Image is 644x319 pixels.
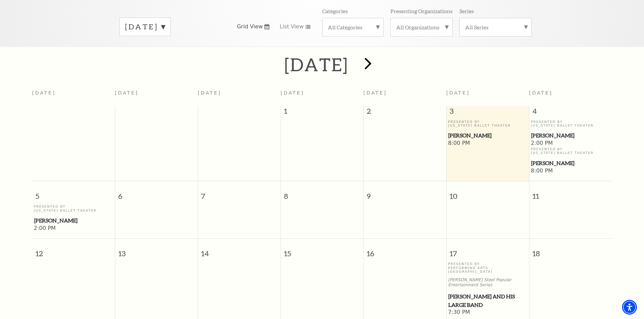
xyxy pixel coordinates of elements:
span: 7 [198,181,281,205]
span: 3 [447,106,529,119]
th: [DATE] [198,86,281,106]
p: Presented By [US_STATE] Ballet Theater [531,120,610,128]
div: Accessibility Menu [622,300,637,315]
span: [DATE] [446,90,470,96]
p: Presented By [US_STATE] Ballet Theater [531,147,610,155]
span: 2 [364,106,446,119]
span: 12 [32,239,115,262]
label: All Categories [328,24,378,31]
span: [PERSON_NAME] [531,159,610,167]
span: [PERSON_NAME] and his Large Band [448,292,527,309]
label: All Organizations [396,24,447,31]
span: 9 [364,181,446,205]
p: Presented By [US_STATE] Ballet Theater [34,205,113,212]
span: 1 [281,106,363,119]
button: next [355,53,379,77]
span: List View [280,23,304,30]
span: 6 [115,181,198,205]
span: 8:00 PM [448,140,527,147]
p: Series [459,7,474,15]
span: 7:30 PM [448,309,527,316]
span: [DATE] [281,90,304,96]
h2: [DATE] [284,54,348,75]
span: 16 [364,239,446,262]
p: Presented By Performing Arts [GEOGRAPHIC_DATA] [448,262,527,273]
span: 2:00 PM [34,225,113,232]
label: All Series [465,24,526,31]
span: [PERSON_NAME] [34,216,113,225]
span: 17 [447,239,529,262]
span: 4 [529,106,612,119]
span: 11 [529,181,612,205]
span: 8 [281,181,363,205]
span: Grid View [237,23,263,30]
span: 5 [32,181,115,205]
span: 18 [529,239,612,262]
span: 14 [198,239,281,262]
span: 10 [447,181,529,205]
p: Presented By [US_STATE] Ballet Theater [448,120,527,128]
label: [DATE] [125,22,165,32]
span: [PERSON_NAME] [448,131,527,140]
th: [DATE] [32,86,115,106]
span: [PERSON_NAME] [531,131,610,140]
p: Categories [322,7,348,15]
th: [DATE] [115,86,198,106]
p: Presenting Organizations [390,7,453,15]
span: 13 [115,239,198,262]
span: [DATE] [363,90,387,96]
span: 15 [281,239,363,262]
span: 8:00 PM [531,167,610,175]
span: 2:00 PM [531,140,610,147]
p: [PERSON_NAME] Steel Popular Entertainment Series [448,277,527,288]
span: [DATE] [529,90,553,96]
